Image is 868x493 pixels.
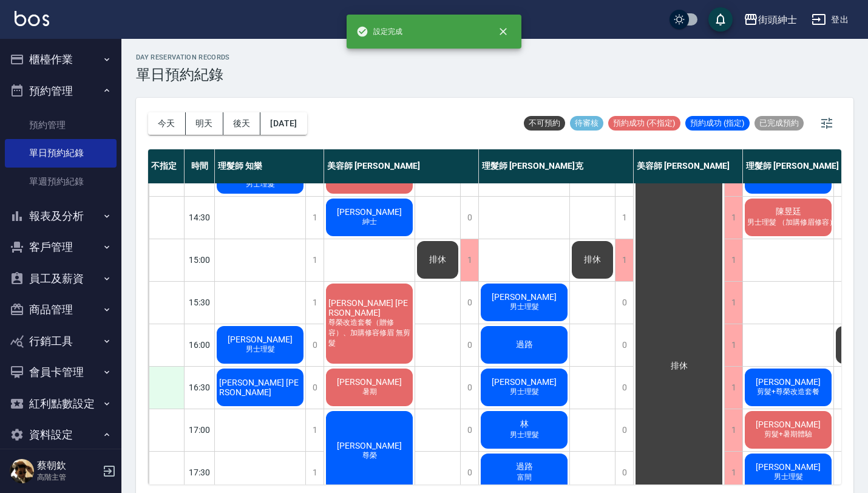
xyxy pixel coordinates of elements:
[37,472,99,483] p: 高階主管
[771,472,805,482] span: 男士理髮
[634,149,743,183] div: 美容師 [PERSON_NAME]
[807,8,853,31] button: 登出
[615,367,633,409] div: 0
[514,339,535,350] span: 過路
[490,18,517,45] button: close
[460,409,478,451] div: 0
[15,11,49,26] img: Logo
[460,239,478,281] div: 1
[507,430,541,440] span: 男士理髮
[215,149,324,183] div: 理髮師 知樂
[615,239,633,281] div: 1
[185,409,215,451] div: 17:00
[185,239,215,281] div: 15:00
[615,324,633,366] div: 0
[753,462,823,472] span: [PERSON_NAME]
[5,111,117,139] a: 預約管理
[5,44,117,75] button: 櫃檯作業
[5,388,117,420] button: 紅利點數設定
[5,419,117,450] button: 資料設定
[305,324,324,366] div: 0
[754,387,822,397] span: 剪髮+尊榮改造套餐
[608,118,680,129] span: 預約成功 (不指定)
[615,409,633,451] div: 0
[753,420,823,429] span: [PERSON_NAME]
[243,344,277,355] span: 男士理髮
[773,206,804,217] span: 陳昱廷
[260,112,307,135] button: [DATE]
[524,118,565,129] span: 不可預約
[518,419,531,430] span: 林
[360,450,379,461] span: 尊榮
[5,356,117,388] button: 會員卡管理
[356,25,402,38] span: 設定完成
[5,231,117,263] button: 客戶管理
[708,7,733,32] button: save
[185,281,215,324] div: 15:30
[5,294,117,325] button: 商品管理
[581,254,603,265] span: 排休
[427,254,449,265] span: 排休
[460,282,478,324] div: 0
[225,335,295,344] span: [PERSON_NAME]
[615,282,633,324] div: 0
[739,7,802,32] button: 街頭紳士
[326,318,413,348] span: 尊榮改造套餐（贈修容）、加購修容修眉 無剪髮
[762,429,815,440] span: 剪髮+暑期體驗
[753,377,823,387] span: [PERSON_NAME]
[136,53,230,61] h2: day Reservation records
[148,149,185,183] div: 不指定
[185,324,215,366] div: 16:00
[5,168,117,195] a: 單週預約紀錄
[10,459,34,483] img: Person
[305,239,324,281] div: 1
[5,325,117,357] button: 行銷工具
[489,292,559,302] span: [PERSON_NAME]
[185,366,215,409] div: 16:30
[334,377,404,387] span: [PERSON_NAME]
[489,377,559,387] span: [PERSON_NAME]
[148,112,186,135] button: 今天
[5,139,117,167] a: 單日預約紀錄
[460,367,478,409] div: 0
[243,179,277,189] span: 男士理髮
[507,387,541,397] span: 男士理髮
[305,367,324,409] div: 0
[479,149,634,183] div: 理髮師 [PERSON_NAME]克
[186,112,223,135] button: 明天
[724,197,742,239] div: 1
[758,12,797,27] div: 街頭紳士
[744,217,838,228] span: 男士理髮 （加購修眉修容）
[37,460,99,472] h5: 蔡朝欽
[754,118,804,129] span: 已完成預約
[724,409,742,451] div: 1
[724,324,742,366] div: 1
[5,200,117,232] button: 報表及分析
[724,239,742,281] div: 1
[724,367,742,409] div: 1
[305,197,324,239] div: 1
[515,472,534,483] span: 富間
[305,282,324,324] div: 1
[360,217,379,227] span: 紳士
[5,263,117,294] button: 員工及薪資
[507,302,541,312] span: 男士理髮
[185,149,215,183] div: 時間
[460,324,478,366] div: 0
[217,378,303,397] span: [PERSON_NAME] [PERSON_NAME]
[5,75,117,107] button: 預約管理
[185,196,215,239] div: 14:30
[334,207,404,217] span: [PERSON_NAME]
[136,66,230,83] h3: 單日預約紀錄
[668,361,690,372] span: 排休
[223,112,261,135] button: 後天
[360,387,379,397] span: 暑期
[724,282,742,324] div: 1
[305,409,324,451] div: 1
[460,197,478,239] div: 0
[324,149,479,183] div: 美容師 [PERSON_NAME]
[685,118,750,129] span: 預約成功 (指定)
[514,461,535,472] span: 過路
[570,118,603,129] span: 待審核
[615,197,633,239] div: 1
